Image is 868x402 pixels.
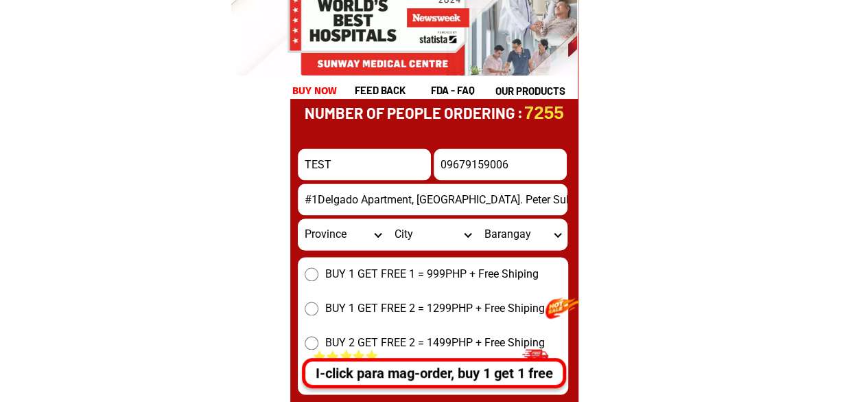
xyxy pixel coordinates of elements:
[293,83,338,99] h1: buy now
[305,267,318,281] input: BUY 1 GET FREE 1 = 999PHP + Free Shiping
[478,219,567,250] select: Select commune
[388,219,478,250] select: Select district
[325,300,545,317] span: BUY 1 GET FREE 2 = 1299PHP + Free Shiping
[355,82,429,98] h1: feed back
[298,183,567,215] input: Input address
[298,148,431,180] input: Input full_name
[495,83,576,99] h1: our products
[305,302,318,315] input: BUY 1 GET FREE 2 = 1299PHP + Free Shiping
[305,336,318,350] input: BUY 2 GET FREE 2 = 1499PHP + Free Shiping
[325,335,545,351] span: BUY 2 GET FREE 2 = 1499PHP + Free Shiping
[431,82,508,98] h1: fda - FAQ
[434,148,567,180] input: Input phone_number
[304,363,561,383] div: I-click para mag-order, buy 1 get 1 free
[325,266,539,282] span: BUY 1 GET FREE 1 = 999PHP + Free Shiping
[298,219,388,250] select: Select province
